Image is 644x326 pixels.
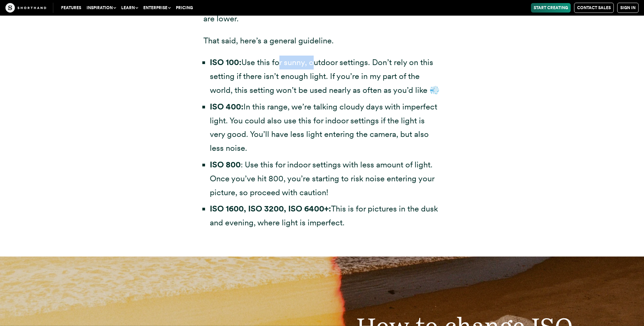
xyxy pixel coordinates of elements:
button: Learn [118,3,141,13]
strong: ISO 100: [210,57,241,67]
strong: ISO 400: [210,102,243,111]
a: Contact Sales [574,3,614,13]
strong: ISO 800 [210,160,241,169]
p: That said, here’s a general guideline. [203,34,441,48]
a: Start Creating [531,3,571,13]
li: Use this for sunny, outdoor settings. Don’t rely on this setting if there isn’t enough light. If ... [210,56,441,97]
img: The Craft [5,3,46,13]
a: Pricing [173,3,196,13]
button: Enterprise [141,3,173,13]
li: In this range, we’re talking cloudy days with imperfect light. You could also use this for indoor... [210,100,441,155]
li: : Use this for indoor settings with less amount of light. Once you’ve hit 800, you’re starting to... [210,158,441,199]
li: This is for pictures in the dusk and evening, where light is imperfect. [210,202,441,230]
button: Inspiration [84,3,118,13]
strong: ISO 1600, ISO 3200, ISO 6400+: [210,204,331,213]
a: Features [58,3,84,13]
a: Sign in [617,3,639,13]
